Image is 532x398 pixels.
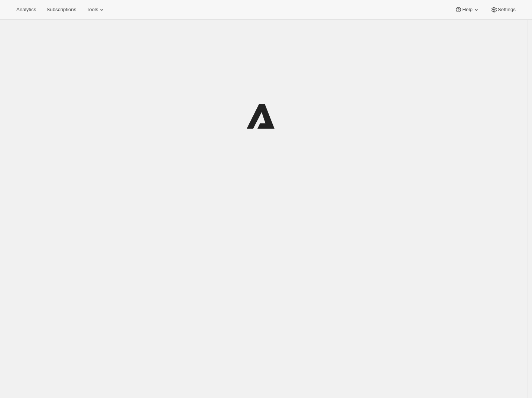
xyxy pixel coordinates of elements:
span: Help [462,7,472,13]
span: Analytics [16,7,36,13]
button: Subscriptions [42,4,81,15]
span: Tools [87,7,98,13]
button: Help [450,4,484,15]
span: Subscriptions [46,7,76,13]
button: Analytics [12,4,40,15]
button: Tools [82,4,110,15]
button: Settings [486,4,520,15]
span: Settings [498,7,516,13]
